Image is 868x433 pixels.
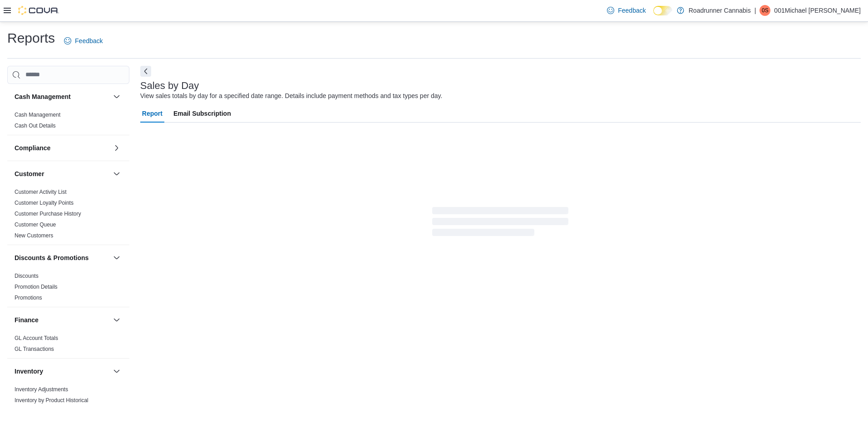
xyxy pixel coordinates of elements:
button: Next [140,66,151,77]
h3: Inventory [15,367,43,376]
button: Discounts & Promotions [111,252,122,263]
span: Inventory by Product Historical [15,397,89,404]
span: Customer Queue [15,221,56,228]
span: Inventory Adjustments [15,386,68,393]
span: Customer Activity List [15,188,67,196]
input: Dark Mode [653,6,672,15]
button: Inventory [15,367,109,376]
button: Customer [15,169,109,178]
a: Discounts [15,273,39,279]
p: | [755,5,756,16]
button: Finance [111,315,122,325]
a: Customer Activity List [15,189,67,195]
button: Customer [111,168,122,179]
span: GL Transactions [15,345,54,353]
p: Roadrunner Cannabis [689,5,751,16]
a: Cash Out Details [15,123,56,129]
h3: Compliance [15,143,50,153]
h3: Finance [15,315,39,325]
span: Email Subscription [173,104,231,123]
div: 001Michael Saucedo [759,5,770,16]
h3: Customer [15,169,44,178]
a: Promotion Details [15,284,58,290]
a: Inventory Adjustments [15,386,68,393]
h3: Discounts & Promotions [15,253,89,262]
span: New Customers [15,232,53,239]
img: Cova [18,6,59,15]
button: Cash Management [111,91,122,102]
button: Inventory [111,366,122,377]
a: Feedback [603,1,649,20]
a: Inventory Count Details [15,408,71,414]
span: Feedback [618,6,646,15]
h1: Reports [7,29,55,47]
span: Customer Purchase History [15,210,81,217]
span: Loading [432,209,568,238]
a: Customer Loyalty Points [15,200,74,206]
div: Discounts & Promotions [7,271,129,307]
a: Inventory by Product Historical [15,397,89,403]
h3: Cash Management [15,92,71,101]
button: Cash Management [15,92,109,101]
a: Promotions [15,295,42,301]
h3: Sales by Day [140,80,199,91]
button: Compliance [111,143,122,153]
span: Report [142,104,163,123]
span: Feedback [75,36,103,45]
button: Finance [15,315,109,325]
div: Cash Management [7,109,129,135]
div: Customer [7,187,129,245]
span: GL Account Totals [15,335,58,342]
div: View sales totals by day for a specified date range. Details include payment methods and tax type... [140,91,443,101]
span: Inventory Count Details [15,408,71,415]
button: Compliance [15,143,109,153]
span: 0S [762,5,769,16]
p: 001Michael [PERSON_NAME] [774,5,861,16]
span: Promotion Details [15,283,58,290]
a: GL Transactions [15,346,54,352]
a: Customer Purchase History [15,211,81,217]
span: Promotions [15,294,42,301]
a: Customer Queue [15,221,56,228]
div: Finance [7,333,129,358]
span: Cash Out Details [15,122,56,129]
button: Discounts & Promotions [15,253,109,262]
a: Feedback [60,32,106,50]
a: New Customers [15,232,53,239]
a: GL Account Totals [15,335,58,341]
span: Discounts [15,272,39,280]
a: Cash Management [15,112,60,118]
